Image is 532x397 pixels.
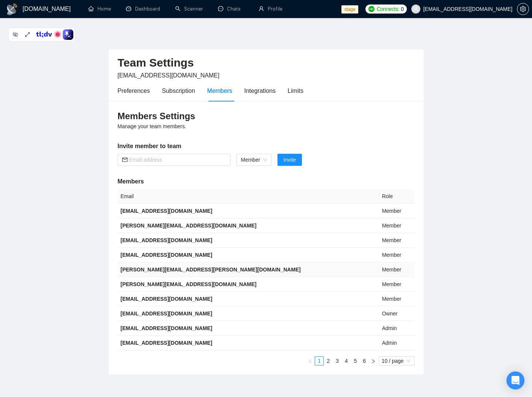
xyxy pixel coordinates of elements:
[324,356,333,365] li: 2
[126,6,160,12] a: dashboardDashboard
[371,359,376,364] span: right
[121,252,212,258] b: [EMAIL_ADDRESS][DOMAIN_NAME]
[379,356,414,365] div: Page Size
[379,306,415,321] td: Owner
[88,6,111,12] a: homeHome
[377,5,399,13] span: Connects:
[118,72,220,79] span: [EMAIL_ADDRESS][DOMAIN_NAME]
[118,123,186,129] span: Manage your team members.
[379,262,415,277] td: Member
[413,6,418,12] span: user
[324,357,332,365] a: 2
[121,296,212,302] b: [EMAIL_ADDRESS][DOMAIN_NAME]
[118,142,415,151] h5: Invite member to team
[379,189,415,204] th: Role
[368,6,374,12] img: upwork-logo.png
[379,248,415,262] td: Member
[379,204,415,218] td: Member
[401,5,404,13] span: 0
[118,110,415,122] h3: Members Settings
[118,86,150,95] div: Preferences
[369,356,378,365] li: Next Page
[517,6,529,12] span: setting
[129,156,226,164] input: Email address
[306,356,315,365] li: Previous Page
[315,357,323,365] a: 1
[259,6,282,12] a: userProfile
[283,156,296,164] span: Invite
[351,357,359,365] a: 5
[244,86,276,95] div: Integrations
[341,5,358,14] span: stage
[121,208,212,214] b: [EMAIL_ADDRESS][DOMAIN_NAME]
[121,281,257,287] b: [PERSON_NAME][EMAIL_ADDRESS][DOMAIN_NAME]
[379,233,415,248] td: Member
[517,3,529,15] button: setting
[207,86,232,95] div: Members
[382,357,411,365] span: 10 / page
[241,154,267,165] span: Member
[121,325,212,331] b: [EMAIL_ADDRESS][DOMAIN_NAME]
[121,267,301,273] b: [PERSON_NAME][EMAIL_ADDRESS][PERSON_NAME][DOMAIN_NAME]
[333,357,341,365] a: 3
[379,277,415,292] td: Member
[379,218,415,233] td: Member
[6,3,18,15] img: logo
[218,6,244,12] a: messageChats
[342,357,350,365] a: 4
[118,55,415,71] h2: Team Settings
[379,336,415,350] td: Admin
[288,86,303,95] div: Limits
[379,292,415,306] td: Member
[121,237,212,243] b: [EMAIL_ADDRESS][DOMAIN_NAME]
[517,6,529,12] a: setting
[121,340,212,346] b: [EMAIL_ADDRESS][DOMAIN_NAME]
[360,356,369,365] li: 6
[342,356,351,365] li: 4
[333,356,342,365] li: 3
[315,356,324,365] li: 1
[369,356,378,365] button: right
[277,154,302,166] button: Invite
[351,356,360,365] li: 5
[506,371,524,389] div: Open Intercom Messenger
[122,157,127,162] span: mail
[162,86,195,95] div: Subscription
[121,223,257,229] b: [PERSON_NAME][EMAIL_ADDRESS][DOMAIN_NAME]
[308,359,312,364] span: left
[306,356,315,365] button: left
[121,311,212,317] b: [EMAIL_ADDRESS][DOMAIN_NAME]
[360,357,368,365] a: 6
[118,189,379,204] th: Email
[175,6,203,12] a: searchScanner
[118,177,415,186] h5: Members
[379,321,415,336] td: Admin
